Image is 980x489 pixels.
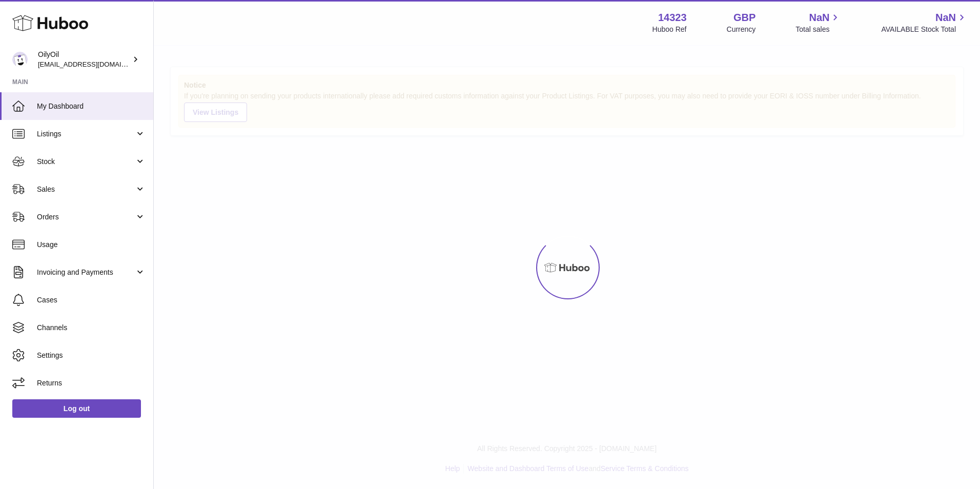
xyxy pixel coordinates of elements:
[37,268,135,277] span: Invoicing and Payments
[37,240,146,250] span: Usage
[881,25,968,34] span: AVAILABLE Stock Total
[37,212,135,222] span: Orders
[37,323,146,333] span: Channels
[12,399,141,418] a: Log out
[37,157,135,167] span: Stock
[37,378,146,388] span: Returns
[37,185,135,194] span: Sales
[727,25,756,34] div: Currency
[733,11,756,25] strong: GBP
[12,52,28,67] img: internalAdmin-14323@internal.huboo.com
[881,11,968,34] a: NaN AVAILABLE Stock Total
[935,11,956,25] span: NaN
[37,129,135,139] span: Listings
[658,11,687,25] strong: 14323
[795,25,841,34] span: Total sales
[38,50,130,69] div: OilyOil
[37,295,146,305] span: Cases
[37,351,146,360] span: Settings
[795,11,841,34] a: NaN Total sales
[652,25,687,34] div: Huboo Ref
[37,101,146,111] span: My Dashboard
[809,11,829,25] span: NaN
[38,60,151,68] span: [EMAIL_ADDRESS][DOMAIN_NAME]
